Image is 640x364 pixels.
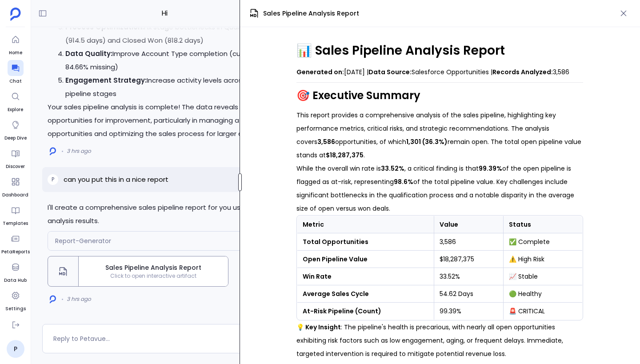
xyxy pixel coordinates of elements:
[8,60,24,85] a: Chat
[4,135,27,142] span: Deep Dive
[2,174,28,199] a: Dashboard
[8,78,24,85] span: Chat
[8,88,24,113] a: Explore
[5,288,26,312] a: Settings
[3,220,28,227] span: Templates
[6,163,25,170] span: Discover
[7,340,24,358] a: P
[5,305,26,312] span: Settings
[8,49,24,56] span: Home
[4,117,27,142] a: Deep Dive
[10,8,21,21] img: petavue logo
[1,231,30,256] a: PetaReports
[4,277,27,284] span: Data Hub
[2,192,28,199] span: Dashboard
[1,248,30,256] span: PetaReports
[4,259,27,284] a: Data Hub
[8,106,24,113] span: Explore
[6,145,25,170] a: Discover
[8,32,24,56] a: Home
[3,202,28,227] a: Templates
